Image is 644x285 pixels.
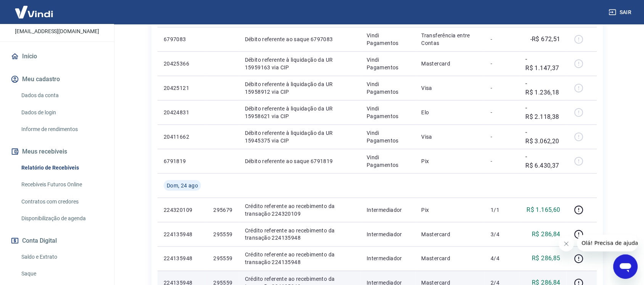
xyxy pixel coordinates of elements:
[422,84,479,92] p: Visa
[18,88,105,103] a: Dados da conta
[245,56,354,71] p: Débito referente à liquidação da UR 15959163 via CIP
[164,206,201,214] p: 224320109
[18,122,105,137] a: Informe de rendimentos
[5,5,64,11] span: Olá! Precisa de ajuda?
[9,0,59,24] img: Vindi
[577,235,638,251] iframe: Mensagem da empresa
[164,157,201,165] p: 6791819
[213,206,232,214] p: 295679
[213,255,232,263] p: 295559
[526,128,560,146] p: -R$ 3.062,20
[491,60,514,67] p: -
[607,5,635,19] button: Sair
[422,32,479,47] p: Transferência entre Contas
[164,109,201,116] p: 20424831
[18,249,105,265] a: Saldo e Extrato
[164,60,201,67] p: 20425366
[245,202,354,218] p: Crédito referente ao recebimento da transação 224320109
[530,35,560,44] p: -R$ 672,51
[491,133,514,141] p: -
[526,54,560,73] p: -R$ 1.147,37
[491,255,514,263] p: 4/4
[164,133,201,141] p: 20411662
[367,255,409,263] p: Intermediador
[559,236,574,251] iframe: Fechar mensagem
[245,227,354,242] p: Crédito referente ao recebimento da transação 224135948
[422,231,479,238] p: Mastercard
[422,157,479,165] p: Pix
[9,71,105,88] button: Meu cadastro
[422,60,479,67] p: Mastercard
[367,56,409,71] p: Vindi Pagamentos
[245,105,354,120] p: Débito referente à liquidação da UR 15958621 via CIP
[18,266,105,282] a: Saque
[491,35,514,43] p: -
[167,182,198,189] span: Dom, 24 ago
[367,80,409,96] p: Vindi Pagamentos
[245,35,354,43] p: Débito referente ao saque 6797083
[491,109,514,116] p: -
[422,109,479,116] p: Elo
[245,80,354,96] p: Débito referente à liquidação da UR 15958912 via CIP
[15,27,99,35] p: [EMAIL_ADDRESS][DOMAIN_NAME]
[18,194,105,210] a: Contratos com credores
[18,160,105,176] a: Relatório de Recebíveis
[532,230,561,239] p: R$ 286,84
[164,84,201,92] p: 20425121
[491,231,514,238] p: 3/4
[422,133,479,141] p: Visa
[527,205,560,215] p: R$ 1.165,60
[532,254,561,263] p: R$ 286,85
[526,103,560,122] p: -R$ 2.118,38
[526,79,560,97] p: -R$ 1.236,18
[164,35,201,43] p: 6797083
[422,206,479,214] p: Pix
[367,105,409,120] p: Vindi Pagamentos
[367,206,409,214] p: Intermediador
[18,105,105,120] a: Dados de login
[367,129,409,144] p: Vindi Pagamentos
[245,157,354,165] p: Débito referente ao saque 6791819
[526,152,560,170] p: -R$ 6.430,37
[18,177,105,192] a: Recebíveis Futuros Online
[491,84,514,92] p: -
[9,232,105,249] button: Conta Digital
[613,255,638,279] iframe: Botão para abrir a janela de mensagens
[245,129,354,144] p: Débito referente à liquidação da UR 15945375 via CIP
[213,231,232,238] p: 295559
[491,206,514,214] p: 1/1
[9,143,105,160] button: Meus recebíveis
[491,157,514,165] p: -
[367,154,409,169] p: Vindi Pagamentos
[245,251,354,266] p: Crédito referente ao recebimento da transação 224135948
[422,255,479,263] p: Mastercard
[367,231,409,238] p: Intermediador
[164,231,201,238] p: 224135948
[367,32,409,47] p: Vindi Pagamentos
[26,16,87,24] p: [PERSON_NAME]
[18,211,105,226] a: Disponibilização de agenda
[9,48,105,65] a: Início
[164,255,201,263] p: 224135948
